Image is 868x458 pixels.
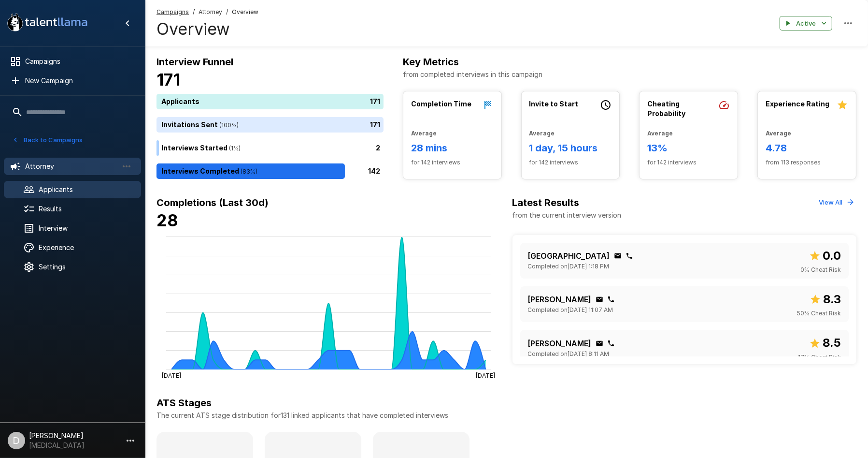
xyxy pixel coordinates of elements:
[529,100,579,108] b: Invite to Start
[529,130,555,137] b: Average
[157,411,856,420] p: The current ATS stage distribution for 131 linked applicants that have completed interviews
[816,195,856,210] button: View All
[797,309,841,318] span: 50 % Cheat Risk
[607,295,615,303] div: Click to copy
[607,340,615,347] div: Click to copy
[810,290,841,309] span: Overall score out of 10
[411,140,494,156] h6: 28 mins
[376,143,380,153] p: 2
[780,16,832,31] button: Active
[647,158,730,167] span: for 142 interviews
[596,340,603,347] div: Click to copy
[370,97,380,107] p: 171
[823,249,841,263] b: 0.0
[411,158,494,167] span: for 142 interviews
[403,56,459,68] b: Key Metrics
[809,334,841,352] span: Overall score out of 10
[411,100,471,108] b: Completion Time
[529,140,612,156] h6: 1 day, 15 hours
[614,252,622,260] div: Click to copy
[596,295,603,303] div: Click to copy
[157,8,189,15] u: Campaigns
[647,130,673,137] b: Average
[766,100,829,108] b: Experience Rating
[232,7,258,17] span: Overview
[193,7,195,17] span: /
[528,349,610,359] span: Completed on [DATE] 8:11 AM
[528,305,613,315] span: Completed on [DATE] 11:07 AM
[800,265,841,275] span: 0 % Cheat Risk
[411,130,437,137] b: Average
[647,100,685,118] b: Cheating Probability
[157,70,180,89] b: 171
[370,120,380,130] p: 171
[529,158,612,167] span: for 142 interviews
[823,292,841,306] b: 8.3
[512,210,622,220] p: from the current interview version
[512,197,580,208] b: Latest Results
[626,252,633,260] div: Click to copy
[766,130,791,137] b: Average
[766,158,848,167] span: from 113 responses
[226,7,228,17] span: /
[157,397,212,409] b: ATS Stages
[476,371,495,379] tspan: [DATE]
[809,247,841,265] span: Overall score out of 10
[528,262,610,271] span: Completed on [DATE] 1:18 PM
[403,70,856,79] p: from completed interviews in this campaign
[766,140,848,156] h6: 4.78
[157,210,178,230] b: 28
[528,338,592,349] p: [PERSON_NAME]
[798,353,841,362] span: 17 % Cheat Risk
[823,336,841,350] b: 8.5
[199,7,222,17] span: Attorney
[368,166,380,177] p: 142
[528,250,610,262] p: [GEOGRAPHIC_DATA]
[647,140,730,156] h6: 13%
[157,56,233,68] b: Interview Funnel
[157,197,269,208] b: Completions (Last 30d)
[162,371,181,379] tspan: [DATE]
[528,294,592,305] p: [PERSON_NAME]
[157,19,258,39] h4: Overview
